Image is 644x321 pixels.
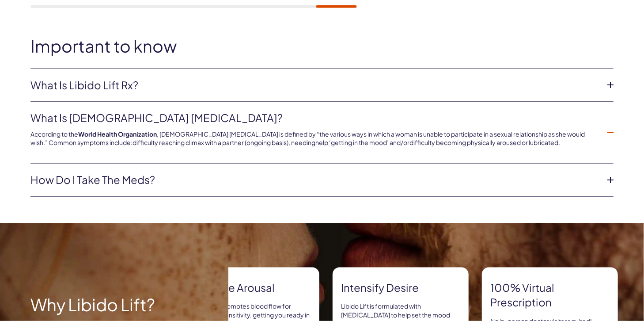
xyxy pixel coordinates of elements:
[315,138,409,146] span: help ‘getting in the mood’ and/or
[30,78,599,93] a: What is Libido Lift Rx?
[30,130,599,147] p: According to the , [DEMOGRAPHIC_DATA] [MEDICAL_DATA] is defined by “the various ways in which a w...
[30,111,599,126] a: What is [DEMOGRAPHIC_DATA] [MEDICAL_DATA]?
[192,280,311,295] strong: Increase arousal
[30,172,599,187] a: How do I take the meds?
[30,296,189,314] h2: Why Libido Lift?
[409,138,560,146] span: difficulty becoming physically aroused or lubricated.
[78,130,157,138] a: World Health Organization
[491,280,609,310] strong: 100% virtual prescription
[341,280,460,295] strong: Intensify Desire
[30,37,614,55] h2: Important to know
[133,138,315,146] span: difficulty reaching climax with a partner (ongoing basis), needing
